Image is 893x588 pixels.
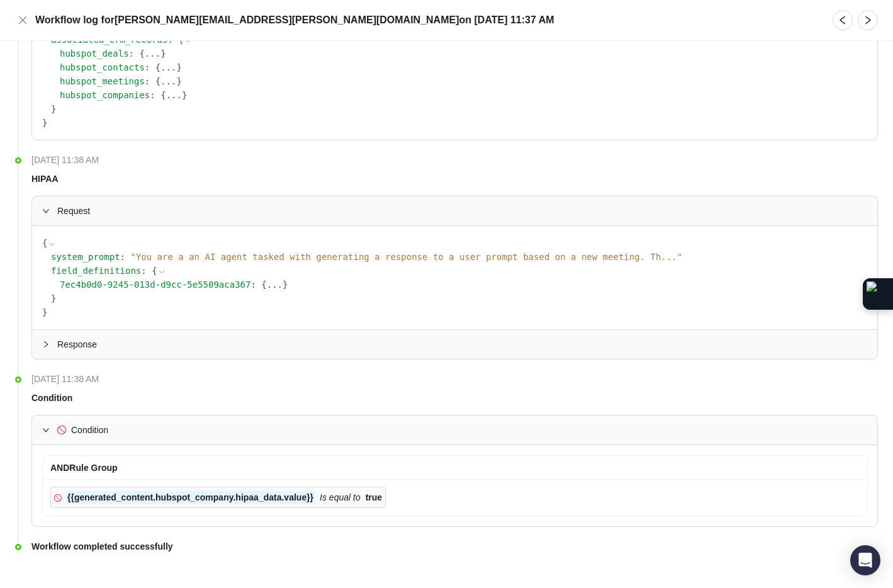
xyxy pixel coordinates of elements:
[42,426,50,434] span: expanded
[160,90,166,100] span: {
[850,545,880,575] div: Open Intercom Messenger
[31,174,59,184] strong: HIPAA
[60,74,867,88] div: :
[60,47,867,60] div: :
[60,280,250,290] span: 7ec4b0d0-9245-013d-d9cc-5e5509aca367
[57,426,66,434] span: stop
[152,266,157,276] span: {
[60,62,145,72] span: hubspot_contacts
[283,280,288,290] span: }
[182,90,187,100] span: }
[42,341,50,348] span: collapsed
[51,264,867,305] div: :
[51,104,56,114] span: }
[160,74,176,88] button: ...
[60,60,867,74] div: :
[42,118,47,128] span: }
[60,278,867,291] div: :
[50,463,118,473] span: AND Rule Group
[176,62,181,72] span: }
[57,337,867,351] span: Response
[71,425,108,435] span: Condition
[31,541,173,551] strong: Workflow completed successfully
[863,15,873,25] span: right
[838,15,848,25] span: left
[18,15,28,25] span: close
[35,13,554,28] h5: Workflow log for [PERSON_NAME][EMAIL_ADDRESS][PERSON_NAME][DOMAIN_NAME] on [DATE] 11:37 AM
[867,281,889,307] img: Extension Icon
[42,207,50,215] span: expanded
[60,76,145,86] span: hubspot_meetings
[67,492,313,502] strong: {{generated_content.hubspot_company.hipaa_data.value}}
[160,60,176,74] button: ...
[31,153,105,167] span: [DATE] 11:38 AM
[261,280,266,290] span: {
[60,48,129,59] span: hubspot_deals
[130,252,682,262] span: " You are a an AI agent tasked with generating a response to a user prompt based on a new meeting...
[31,372,105,386] span: [DATE] 11:38 AM
[51,252,120,262] span: system_prompt
[320,492,361,502] i: Is equal to
[160,48,166,59] span: }
[267,278,283,291] button: ...
[155,76,160,86] span: {
[57,204,867,218] span: Request
[31,393,72,403] strong: Condition
[176,76,181,86] span: }
[51,293,56,303] span: }
[145,47,160,60] button: ...
[51,266,141,276] span: field_definitions
[139,48,144,59] span: {
[42,238,47,248] span: {
[60,90,150,100] span: hubspot_companies
[366,492,382,502] strong: true
[166,88,182,102] button: ...
[54,494,62,502] span: stop
[155,62,160,72] span: {
[51,250,867,264] div: :
[15,13,30,28] button: Close
[42,307,47,317] span: }
[51,33,867,116] div: :
[60,88,867,102] div: :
